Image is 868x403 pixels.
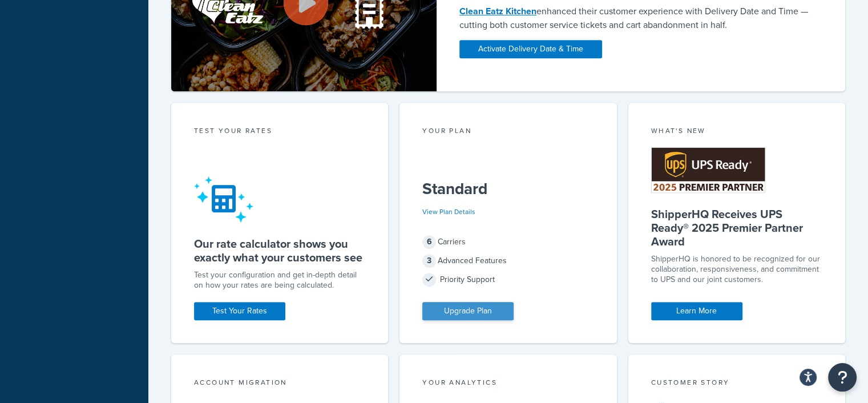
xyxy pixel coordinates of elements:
[194,377,365,390] div: Account Migration
[194,270,365,291] div: Test your configuration and get in-depth detail on how your rates are being calculated.
[651,254,822,285] p: ShipperHQ is honored to be recognized for our collaboration, responsiveness, and commitment to UP...
[422,234,594,250] div: Carriers
[194,237,365,264] h5: Our rate calculator shows you exactly what your customers see
[459,5,814,32] div: enhanced their customer experience with Delivery Date and Time — cutting both customer service ti...
[459,40,602,58] a: Activate Delivery Date & Time
[194,302,285,320] a: Test Your Rates
[422,272,594,288] div: Priority Support
[651,126,822,139] div: What's New
[651,377,822,390] div: Customer Story
[422,235,436,249] span: 6
[422,180,594,198] h5: Standard
[422,254,436,268] span: 3
[459,5,536,18] a: Clean Eatz Kitchen
[651,207,822,248] h5: ShipperHQ Receives UPS Ready® 2025 Premier Partner Award
[422,207,475,217] a: View Plan Details
[828,363,857,392] button: Open Resource Center
[422,253,594,269] div: Advanced Features
[422,126,594,139] div: Your Plan
[422,377,594,390] div: Your Analytics
[422,302,514,320] a: Upgrade Plan
[194,126,365,139] div: Test your rates
[651,302,742,320] a: Learn More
